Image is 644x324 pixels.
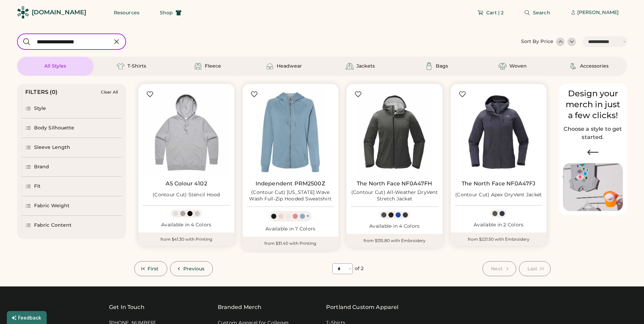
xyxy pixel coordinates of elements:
[247,189,335,203] div: (Contour Cut) [US_STATE] Wave Wash Full-Zip Hooded Sweatshirt
[170,261,213,276] button: Previous
[347,234,443,248] div: from $135.80 with Embroidery
[519,261,551,276] button: Last
[462,180,535,187] a: The North Face NF0A47FJ
[436,63,448,70] div: Bags
[127,63,146,70] div: T-Shirts
[44,63,66,70] div: All Styles
[109,303,144,311] div: Get In Touch
[491,266,503,271] span: Next
[516,6,558,19] button: Search
[455,192,542,198] div: (Contour Cut) Apex DryVent Jacket
[166,180,207,187] a: AS Colour 4102
[355,265,364,272] div: of 2
[356,63,375,70] div: Jackets
[34,105,46,112] div: Style
[451,233,547,246] div: from $221.50 with Embroidery
[306,212,309,220] div: +
[25,88,58,96] div: FILTERS (0)
[160,10,173,15] span: Shop
[17,6,29,18] img: Rendered Logo - Screens
[243,237,339,250] div: from $31.40 with Printing
[569,62,577,70] img: Accessories Icon
[580,63,609,70] div: Accessories
[152,6,190,19] button: Shop
[34,222,72,229] div: Fabric Content
[142,222,230,228] div: Available in 4 Colors
[34,202,70,209] div: Fabric Weight
[34,125,75,131] div: Body Silhouette
[277,63,302,70] div: Headwear
[205,63,221,70] div: Fleece
[482,261,516,276] button: Next
[351,223,439,230] div: Available in 4 Colors
[153,192,220,198] div: (Contour Cut) Stencil Hood
[455,222,543,228] div: Available in 2 Colors
[563,88,623,121] div: Design your merch in just a few clicks!
[34,183,41,190] div: Fit
[455,88,543,176] img: The North Face NF0A47FJ (Contour Cut) Apex DryVent Jacket
[106,6,148,19] button: Resources
[357,180,432,187] a: The North Face NF0A47FH
[326,303,398,311] a: Portland Custom Apparel
[101,90,118,95] div: Clear All
[527,266,537,271] span: Last
[256,180,325,187] a: Independent PRM2500Z
[34,164,49,170] div: Brand
[533,10,550,15] span: Search
[351,88,439,176] img: The North Face NF0A47FH (Contour Cut) All-Weather DryVent Stretch Jacket
[563,125,623,141] h2: Choose a style to get started.
[194,62,202,70] img: Fleece Icon
[346,62,354,70] img: Jackets Icon
[577,9,619,16] div: [PERSON_NAME]
[148,266,159,271] span: First
[425,62,433,70] img: Bags Icon
[266,62,274,70] img: Headwear Icon
[34,144,70,151] div: Sleeve Length
[134,261,167,276] button: First
[142,88,230,176] img: AS Colour 4102 (Contour Cut) Stencil Hood
[563,163,623,211] img: Image of Lisa Congdon Eye Print on T-Shirt and Hat
[138,233,234,246] div: from $41.30 with Printing
[218,303,262,311] div: Branded Merch
[499,62,507,70] img: Woven Icon
[509,63,527,70] div: Woven
[247,226,335,233] div: Available in 7 Colors
[183,266,205,271] span: Previous
[117,62,125,70] img: T-Shirts Icon
[351,189,439,203] div: (Contour Cut) All-Weather DryVent Stretch Jacket
[32,8,86,17] div: [DOMAIN_NAME]
[469,6,512,19] button: Cart | 2
[247,88,335,176] img: Independent Trading Co. PRM2500Z (Contour Cut) California Wave Wash Full-Zip Hooded Sweatshirt
[521,38,553,45] div: Sort By Price
[486,10,504,15] span: Cart | 2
